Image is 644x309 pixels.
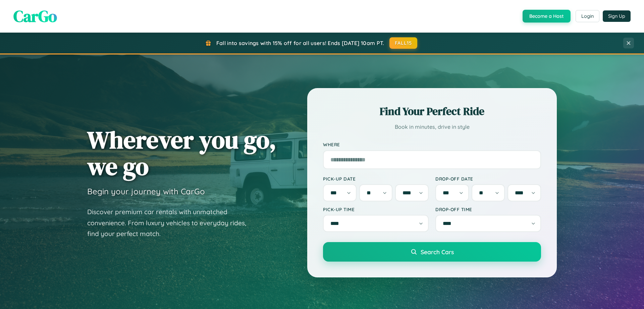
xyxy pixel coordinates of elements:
button: Sign Up [603,10,631,22]
button: FALL15 [389,37,418,49]
label: Drop-off Time [435,206,541,212]
h1: Wherever you go, we go [87,126,276,180]
h3: Begin your journey with CarGo [87,186,205,196]
h2: Find Your Perfect Ride [323,104,541,119]
p: Discover premium car rentals with unmatched convenience. From luxury vehicles to everyday rides, ... [87,206,255,239]
p: Book in minutes, drive in style [323,122,541,132]
label: Where [323,142,541,148]
button: Become a Host [523,10,571,23]
span: Fall into savings with 15% off for all users! Ends [DATE] 10am PT. [216,40,384,46]
label: Drop-off Date [435,176,541,182]
span: Search Cars [421,248,454,256]
span: CarGo [13,5,57,27]
label: Pick-up Time [323,206,429,212]
button: Login [576,10,599,22]
button: Search Cars [323,242,541,262]
label: Pick-up Date [323,176,429,182]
